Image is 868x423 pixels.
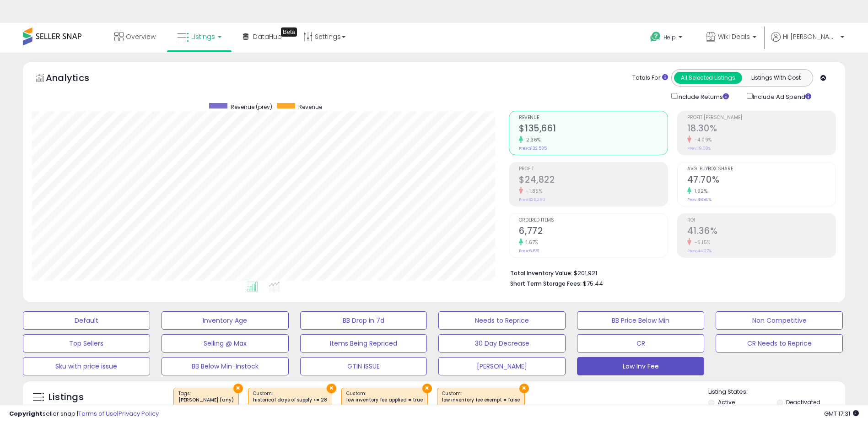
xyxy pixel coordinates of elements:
h2: $135,661 [519,123,667,136]
label: Deactivated [786,398,820,406]
span: $75.44 [583,279,603,288]
span: Revenue [298,103,322,111]
span: Hi [PERSON_NAME] [783,32,838,41]
small: -6.15% [691,239,711,246]
span: Custom: [346,390,423,404]
div: seller snap | | [9,410,159,418]
button: BB Below Min-Instock [162,357,289,375]
small: 1.67% [523,239,539,246]
div: Totals For [632,74,668,82]
span: Wiki Deals [718,32,750,41]
button: All Selected Listings [674,72,742,84]
small: Prev: $132,535 [519,146,547,151]
span: Revenue [519,115,667,120]
strong: Copyright [9,409,43,418]
button: 30 Day Decrease [438,334,566,352]
button: × [519,384,529,393]
small: Prev: 46.80% [687,197,712,202]
button: CR [577,334,704,352]
h2: 18.30% [687,123,836,136]
span: Overview [126,32,156,41]
button: Inventory Age [162,311,289,330]
small: Prev: 19.08% [687,146,711,151]
button: BB Drop in 7d [300,311,427,330]
b: Total Inventory Value: [510,269,572,277]
span: Listings [191,32,215,41]
button: × [422,384,432,393]
button: BB Price Below Min [577,311,704,330]
h2: 6,772 [519,226,667,238]
button: Low Inv Fee [577,357,704,375]
div: Include Returns [664,91,740,102]
h5: Listings [49,391,84,404]
h5: Analytics [46,71,107,87]
button: Listings With Cost [742,72,810,84]
span: Ordered Items [519,218,667,223]
a: Terms of Use [78,409,117,418]
small: -1.85% [523,188,542,195]
span: Custom: [253,390,327,404]
li: $201,921 [510,267,829,278]
span: Tags : [178,390,234,404]
button: GTIN ISSUE [300,357,427,375]
span: Custom: [442,390,520,404]
b: Short Term Storage Fees: [510,280,582,287]
div: low inventory fee applied = true [346,397,423,403]
a: Settings [297,23,352,50]
div: Include Ad Spend [740,91,826,102]
button: Default [23,311,150,330]
h2: 41.36% [687,226,836,238]
small: Prev: 44.07% [687,248,712,254]
a: Listings [170,23,228,50]
small: 2.36% [523,136,541,143]
button: × [327,384,336,393]
span: Avg. Buybox Share [687,167,836,172]
span: ROI [687,218,836,223]
small: -4.09% [691,136,712,143]
button: CR Needs to Reprice [716,334,843,352]
button: Top Sellers [23,334,150,352]
span: Profit [519,167,667,172]
button: Selling @ Max [162,334,289,352]
a: Overview [108,23,162,50]
label: Active [718,398,735,406]
small: 1.92% [691,188,708,195]
button: [PERSON_NAME] [438,357,566,375]
h2: $24,822 [519,174,667,187]
button: Needs to Reprice [438,311,566,330]
button: Items Being Repriced [300,334,427,352]
a: Privacy Policy [119,409,159,418]
span: DataHub [253,32,282,41]
a: Wiki Deals [699,23,763,53]
small: Prev: $25,290 [519,197,545,202]
span: Profit [PERSON_NAME] [687,115,836,120]
a: Hi [PERSON_NAME] [771,32,844,53]
div: historical days of supply <= 28 [253,397,327,403]
i: Get Help [650,31,661,43]
span: Revenue (prev) [231,103,272,111]
button: Sku with price issue [23,357,150,375]
div: Tooltip anchor [281,27,297,37]
span: Help [663,33,676,41]
a: DataHub [236,23,289,50]
div: [PERSON_NAME] (any) [178,397,234,403]
a: Help [643,24,691,53]
span: 2025-09-10 17:31 GMT [824,409,859,418]
h2: 47.70% [687,174,836,187]
small: Prev: 6,661 [519,248,539,254]
button: Non Competitive [716,311,843,330]
p: Listing States: [708,388,845,396]
div: low inventory fee exempt = false [442,397,520,403]
button: × [233,384,243,393]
